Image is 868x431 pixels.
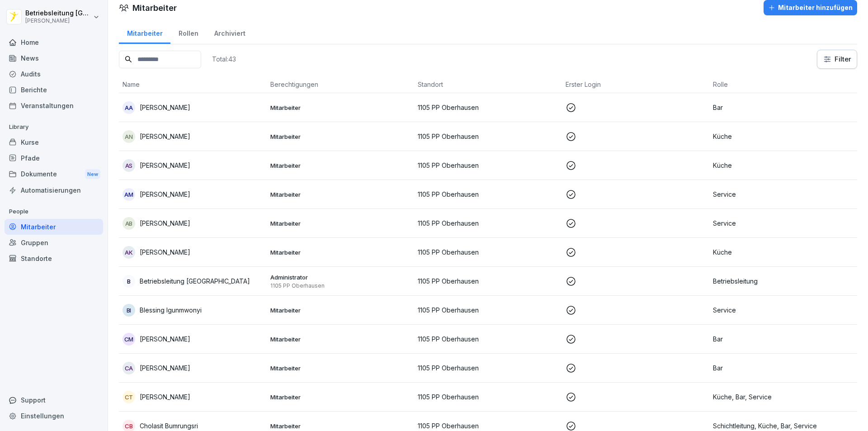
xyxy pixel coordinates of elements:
[140,392,190,402] p: [PERSON_NAME]
[140,189,190,199] p: [PERSON_NAME]
[418,247,558,257] p: 1105 PP Oberhausen
[5,98,103,114] a: Veranstaltungen
[123,217,135,230] div: AB
[123,101,135,114] div: AA
[418,161,558,170] p: 1105 PP Oberhausen
[270,364,411,372] p: Mitarbeiter
[270,306,411,314] p: Mitarbeiter
[123,275,135,288] div: B
[123,159,135,172] div: AS
[5,34,103,50] a: Home
[713,305,854,315] p: Service
[5,66,103,82] a: Audits
[25,18,91,24] p: [PERSON_NAME]
[119,21,170,44] a: Mitarbeiter
[123,246,135,259] div: AK
[270,422,411,430] p: Mitarbeiter
[270,219,411,227] p: Mitarbeiter
[5,235,103,251] a: Gruppen
[267,76,415,93] th: Berechtigungen
[170,21,206,44] a: Rollen
[123,130,135,143] div: AN
[709,76,857,93] th: Rolle
[713,421,854,431] p: Schichtleitung, Küche, Bar, Service
[418,421,558,431] p: 1105 PP Oberhausen
[713,189,854,199] p: Service
[418,276,558,286] p: 1105 PP Oberhausen
[270,393,411,401] p: Mitarbeiter
[140,247,190,257] p: [PERSON_NAME]
[270,248,411,256] p: Mitarbeiter
[5,50,103,66] a: News
[140,132,190,141] p: [PERSON_NAME]
[418,363,558,373] p: 1105 PP Oberhausen
[5,150,103,166] a: Pfade
[5,166,103,183] div: Dokumente
[713,103,854,112] p: Bar
[713,363,854,373] p: Bar
[140,103,190,112] p: [PERSON_NAME]
[270,161,411,170] p: Mitarbeiter
[270,335,411,343] p: Mitarbeiter
[5,408,103,424] a: Einstellungen
[270,273,411,281] p: Administrator
[119,76,267,93] th: Name
[414,76,562,93] th: Standort
[5,204,103,219] p: People
[212,55,236,63] p: Total: 43
[140,421,198,431] p: Cholasit Bumrungsri
[768,3,853,13] div: Mitarbeiter hinzufügen
[823,55,851,64] div: Filter
[270,133,411,141] p: Mitarbeiter
[418,392,558,402] p: 1105 PP Oberhausen
[270,190,411,199] p: Mitarbeiter
[140,363,190,373] p: [PERSON_NAME]
[132,2,177,14] h1: Mitarbeiter
[713,334,854,344] p: Bar
[713,247,854,257] p: Küche
[418,132,558,141] p: 1105 PP Oberhausen
[5,182,103,198] a: Automatisierungen
[5,219,103,235] a: Mitarbeiter
[140,218,190,228] p: [PERSON_NAME]
[140,276,250,286] p: Betriebsleitung [GEOGRAPHIC_DATA]
[713,392,854,402] p: Küche, Bar, Service
[418,103,558,112] p: 1105 PP Oberhausen
[206,21,253,44] a: Archiviert
[5,134,103,150] a: Kurse
[418,334,558,344] p: 1105 PP Oberhausen
[85,169,100,180] div: New
[140,334,190,344] p: [PERSON_NAME]
[418,189,558,199] p: 1105 PP Oberhausen
[5,251,103,266] a: Standorte
[5,82,103,98] a: Berichte
[25,9,91,17] p: Betriebsleitung [GEOGRAPHIC_DATA]
[5,392,103,408] div: Support
[713,276,854,286] p: Betriebsleitung
[123,188,135,201] div: AM
[817,50,857,68] button: Filter
[418,218,558,228] p: 1105 PP Oberhausen
[5,120,103,134] p: Library
[123,362,135,374] div: CA
[418,305,558,315] p: 1105 PP Oberhausen
[123,333,135,346] div: CM
[123,391,135,403] div: CT
[123,304,135,317] div: BI
[713,161,854,170] p: Küche
[713,218,854,228] p: Service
